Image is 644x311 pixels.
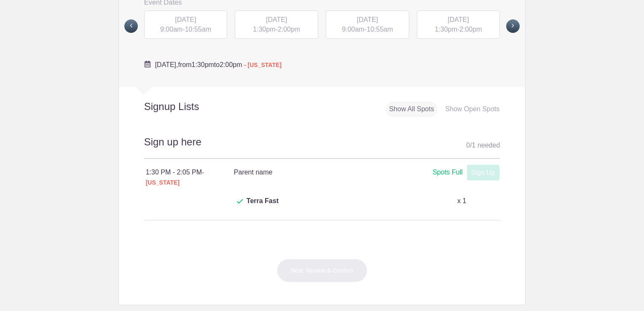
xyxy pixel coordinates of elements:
[146,169,204,186] span: - [US_STATE]
[144,10,228,40] button: [DATE] 9:00am-10:55am
[220,61,242,68] span: 2:00pm
[175,16,196,23] span: [DATE]
[266,16,287,23] span: [DATE]
[253,26,275,33] span: 1:30pm
[357,16,378,23] span: [DATE]
[234,10,319,40] button: [DATE] 1:30pm-2:00pm
[146,167,234,188] div: 1:30 PM - 2:05 PM
[144,61,151,67] img: Cal purple
[442,102,503,117] div: Show Open Spots
[234,167,366,177] h4: Parent name
[325,10,410,40] button: [DATE] 9:00am-10:55am
[278,26,300,33] span: 2:00pm
[235,11,318,39] div: -
[466,139,500,152] div: 0 1 needed
[326,11,409,39] div: -
[119,100,255,113] h2: Signup Lists
[432,167,462,178] div: Spots Full
[144,135,500,159] h2: Sign up here
[435,26,457,33] span: 1:30pm
[448,16,469,23] span: [DATE]
[417,11,500,39] div: -
[470,142,472,149] span: /
[386,102,437,117] div: Show All Spots
[277,259,368,282] button: Next: Review & Confirm
[342,26,364,33] span: 9:00am
[191,61,214,68] span: 1:30pm
[155,61,282,68] span: from to
[367,26,393,33] span: 10:55am
[144,11,228,39] div: -
[185,26,211,33] span: 10:55am
[457,196,466,206] p: x 1
[416,10,501,40] button: [DATE] 1:30pm-2:00pm
[155,61,178,68] span: [DATE],
[160,26,182,33] span: 9:00am
[247,196,279,216] span: Terra Fast
[459,26,482,33] span: 2:00pm
[237,199,243,204] img: Check dark green
[244,62,282,68] span: - [US_STATE]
